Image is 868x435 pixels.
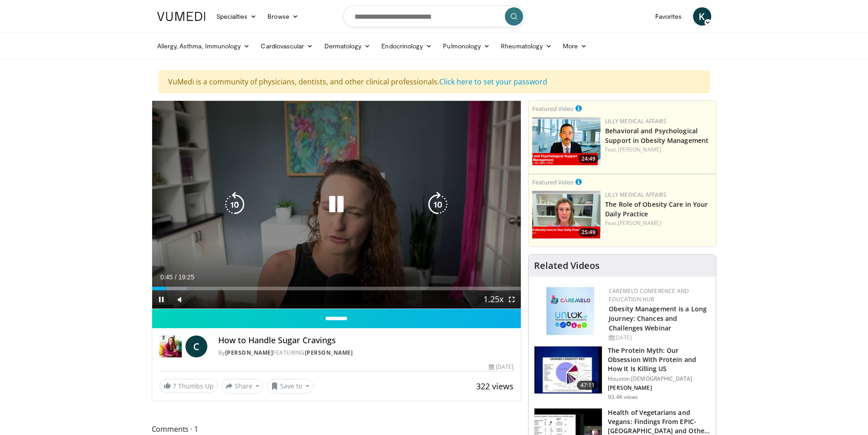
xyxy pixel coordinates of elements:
[152,101,521,309] video-js: Video Player
[484,290,503,309] button: Playback Rate
[437,37,495,55] a: Pulmonology
[579,228,598,236] span: 25:49
[608,384,710,392] p: [PERSON_NAME]
[532,105,574,113] small: Featured Video
[608,375,710,383] p: Houston [DEMOGRAPHIC_DATA]
[305,349,353,356] a: [PERSON_NAME]
[160,273,173,281] span: 0:45
[185,335,207,357] a: C
[577,381,599,390] span: 47:11
[267,379,313,393] button: Save to
[605,126,709,145] a: Behavioral and Psychological Support in Obesity Management
[605,191,667,199] a: Lilly Medical Affairs
[608,346,710,373] h3: The Protein Myth: Our Obsession With Protein and How It Is Killing US
[609,287,689,303] a: CaReMeLO Conference and Education Hub
[376,37,437,55] a: Endocrinology
[605,200,708,218] a: The Role of Obesity Care in Your Daily Practice
[178,273,194,281] span: 19:25
[173,382,176,390] span: 7
[650,7,688,26] a: Favorites
[532,117,601,165] a: 24:49
[557,37,592,55] a: More
[262,7,304,26] a: Browse
[159,70,710,93] div: VuMedi is a community of physicians, dentists, and other clinical professionals.
[152,37,256,55] a: Allergy, Asthma, Immunology
[152,423,522,435] span: Comments 1
[152,290,170,309] button: Pause
[439,77,547,87] a: Click here to set your password
[532,178,574,186] small: Featured Video
[157,12,205,21] img: VuMedi Logo
[489,363,514,371] div: [DATE]
[503,290,521,309] button: Fullscreen
[343,5,525,27] input: Search topics, interventions
[605,146,712,154] div: Feat.
[579,155,598,163] span: 24:49
[255,37,318,55] a: Cardiovascular
[605,219,712,227] div: Feat.
[476,381,514,392] span: 322 views
[495,37,557,55] a: Rheumatology
[175,273,177,281] span: /
[159,335,182,357] img: Dr. Carolynn Francavilla
[609,334,709,342] div: [DATE]
[532,191,601,239] img: e1208b6b-349f-4914-9dd7-f97803bdbf1d.png.150x105_q85_crop-smart_upscale.png
[693,7,711,26] a: K
[608,393,638,401] p: 93.4K views
[170,290,189,309] button: Mute
[605,117,667,125] a: Lilly Medical Affairs
[546,287,594,335] img: 45df64a9-a6de-482c-8a90-ada250f7980c.png.150x105_q85_autocrop_double_scale_upscale_version-0.2.jpg
[609,304,707,332] a: Obesity Management is a Long Journey: Chances and Challenges Webinar
[218,349,514,357] div: By FEATURING
[534,346,602,394] img: b7b8b05e-5021-418b-a89a-60a270e7cf82.150x105_q85_crop-smart_upscale.jpg
[532,191,601,239] a: 25:49
[152,287,521,290] div: Progress Bar
[618,146,661,153] a: [PERSON_NAME]
[159,379,218,393] a: 7 Thumbs Up
[534,346,710,401] a: 47:11 The Protein Myth: Our Obsession With Protein and How It Is Killing US Houston [DEMOGRAPHIC_...
[218,335,514,346] h4: How to Handle Sugar Cravings
[618,219,661,227] a: [PERSON_NAME]
[319,37,376,55] a: Dermatology
[211,7,262,26] a: Specialties
[221,379,264,393] button: Share
[225,349,273,356] a: [PERSON_NAME]
[534,260,600,271] h4: Related Videos
[532,117,601,165] img: ba3304f6-7838-4e41-9c0f-2e31ebde6754.png.150x105_q85_crop-smart_upscale.png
